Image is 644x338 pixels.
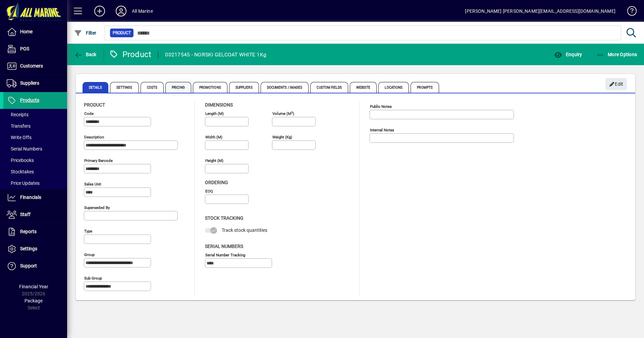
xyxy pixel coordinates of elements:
span: Serial Numbers [7,146,42,152]
span: Transfers [7,123,31,129]
span: Financials [20,195,41,200]
span: Documents / Images [261,82,309,93]
span: Pricing [165,82,191,93]
mat-label: Length (m) [205,111,224,116]
span: More Options [596,52,637,57]
span: Filter [74,30,97,36]
mat-label: Sub group [84,276,102,281]
span: Products [20,97,39,103]
span: Locations [378,82,409,93]
mat-label: Height (m) [205,158,223,163]
a: Serial Numbers [3,143,67,155]
mat-label: Primary barcode [84,158,113,163]
span: Product [113,30,131,36]
button: Enquiry [552,48,584,60]
mat-label: Internal Notes [370,128,394,132]
span: Pricebooks [7,158,34,163]
span: Financial Year [19,284,48,289]
mat-label: Volume (m ) [272,111,294,116]
span: Reports [20,229,37,234]
a: Suppliers [3,75,67,92]
mat-label: EOQ [205,189,213,194]
span: Prompts [411,82,439,93]
span: Details [83,82,108,93]
a: Financials [3,189,67,206]
span: Back [74,52,97,57]
a: Home [3,24,67,40]
span: Edit [609,79,624,90]
mat-label: Serial Number tracking [205,252,245,257]
span: Price Updates [7,180,40,186]
mat-label: Weight (Kg) [272,135,292,139]
span: Product [84,102,105,108]
span: Costs [141,82,164,93]
span: Receipts [7,112,29,117]
mat-label: Sales unit [84,182,101,186]
span: Promotions [193,82,227,93]
sup: 3 [291,111,293,114]
span: Settings [20,246,37,251]
mat-label: Superseded by [84,205,110,210]
button: Add [89,5,110,17]
app-page-header-button: Back [67,48,104,60]
span: Enquiry [554,52,582,57]
mat-label: Description [84,135,104,139]
a: POS [3,41,67,57]
a: Staff [3,206,67,223]
mat-label: Group [84,252,95,257]
a: Knowledge Base [622,1,636,23]
button: Edit [605,78,627,90]
a: Stocktakes [3,166,67,177]
span: Home [20,29,33,34]
span: Write Offs [7,135,32,140]
button: Profile [110,5,132,17]
span: Customers [20,63,43,69]
span: Ordering [205,180,228,185]
a: Reports [3,223,67,240]
span: Staff [20,212,31,217]
a: Settings [3,241,67,257]
span: Stocktakes [7,169,34,174]
button: Back [72,48,98,60]
span: Track stock quantities [222,227,267,233]
mat-label: Type [84,229,92,234]
span: Custom Fields [310,82,348,93]
span: Package [24,298,43,303]
div: 00217545 - NORSKI GELCOAT WHITE 1Kg [165,49,266,60]
span: Suppliers [229,82,259,93]
span: Serial Numbers [205,244,243,249]
button: More Options [595,48,639,60]
a: Customers [3,58,67,75]
a: Transfers [3,120,67,132]
mat-label: Public Notes [370,104,392,109]
a: Pricebooks [3,155,67,166]
a: Price Updates [3,177,67,189]
div: Product [109,49,152,60]
a: Receipts [3,109,67,120]
span: Suppliers [20,80,39,86]
mat-label: Code [84,111,94,116]
div: [PERSON_NAME] [PERSON_NAME][EMAIL_ADDRESS][DOMAIN_NAME] [465,6,615,16]
span: Website [350,82,377,93]
a: Support [3,258,67,274]
span: Settings [110,82,139,93]
mat-label: Width (m) [205,135,222,139]
span: Support [20,263,37,268]
span: Dimensions [205,102,233,108]
a: Write Offs [3,132,67,143]
div: All Marine [132,6,153,16]
span: Stock Tracking [205,215,244,221]
button: Filter [72,27,98,39]
span: POS [20,46,29,51]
